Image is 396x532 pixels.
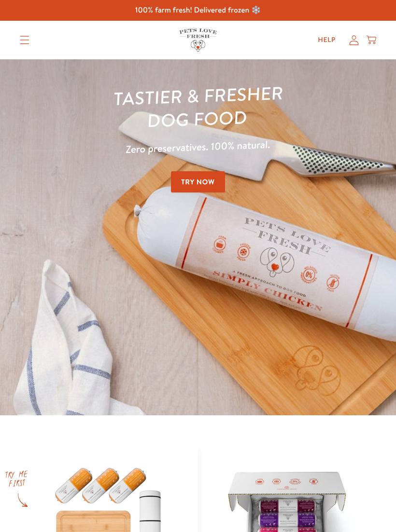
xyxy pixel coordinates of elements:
summary: Translation missing: en.sections.header.menu [12,28,37,52]
a: Help [310,30,343,50]
a: Try Now [171,171,225,193]
h1: Tastier & fresher dog food [18,78,377,137]
p: Zero preservatives. 100% natural. [19,132,377,162]
img: Pets Love Fresh [179,28,217,51]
